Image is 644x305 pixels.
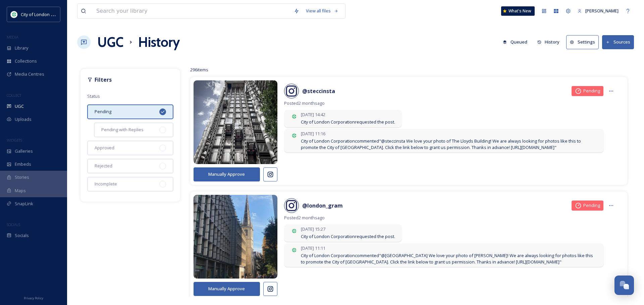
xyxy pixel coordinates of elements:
a: View all files [303,4,342,17]
img: 354633849_641918134643224_7365946917959491822_n.jpg [291,132,298,139]
a: @london_gram [302,202,343,210]
span: Galleries [15,148,33,154]
span: Embeds [15,161,31,167]
span: UGC [15,103,24,109]
span: [DATE] 11:16 [301,131,597,137]
span: Uploads [15,116,32,123]
span: WIDGETS [7,138,22,143]
button: Queued [499,35,531,49]
img: 18050839451388782.jpg [194,186,277,287]
img: 354633849_641918134643224_7365946917959491822_n.jpg [291,228,298,234]
span: Posted 2 months ago [284,215,617,221]
span: City of London Corporation commented "@[GEOGRAPHIC_DATA] We love your photo of [PERSON_NAME]! We ... [301,252,597,265]
span: [DATE] 14:42 [301,111,395,118]
strong: @ london_gram [302,202,343,209]
span: City of London Corporation commented "@steccinsta We love your photo of The Lloyds Building! We a... [301,138,597,151]
button: Open Chat [614,276,634,295]
strong: @ steccinsta [302,87,335,95]
span: City of London Corporation [21,11,75,17]
span: Rejected [95,163,112,169]
img: 354633849_641918134643224_7365946917959491822_n.jpg [11,11,17,18]
a: @steccinsta [302,87,335,95]
button: History [534,35,563,49]
span: Approved [95,145,114,151]
a: Settings [566,35,602,49]
span: Collections [15,58,37,64]
span: Library [15,45,28,51]
button: Manually Approve [194,282,260,296]
img: 354633849_641918134643224_7365946917959491822_n.jpg [291,247,298,253]
button: Settings [566,35,599,49]
a: What's New [501,6,535,16]
span: [DATE] 11:11 [301,245,597,251]
span: Pending with Replies [101,127,144,133]
span: Pending [583,88,600,94]
a: [PERSON_NAME] [574,4,622,17]
a: History [534,35,567,49]
span: Socials [15,232,29,239]
span: Incomplete [95,181,117,187]
span: Pending [583,202,600,209]
a: Queued [499,35,534,49]
span: SOCIALS [7,222,20,227]
button: Sources [602,35,634,49]
span: Posted 2 months ago [284,100,617,106]
strong: Filters [95,76,112,83]
h1: History [138,32,180,52]
span: Status [87,93,100,99]
a: UGC [97,32,123,52]
span: City of London Corporation requested the post. [301,119,395,125]
span: COLLECT [7,93,21,98]
span: Media Centres [15,71,44,77]
span: Maps [15,187,26,194]
a: Privacy Policy [24,294,43,302]
span: Pending [95,108,111,115]
input: Search your library [93,4,290,18]
img: 354633849_641918134643224_7365946917959491822_n.jpg [291,113,298,120]
span: MEDIA [7,34,18,40]
span: City of London Corporation requested the post. [301,233,395,240]
button: Manually Approve [194,167,260,181]
span: [PERSON_NAME] [585,8,619,14]
span: 296 items [190,67,208,73]
span: [DATE] 15:27 [301,226,395,232]
span: SnapLink [15,201,33,207]
img: 18023443475708004.jpg [194,72,277,172]
span: Stories [15,174,29,180]
span: Privacy Policy [24,296,43,300]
